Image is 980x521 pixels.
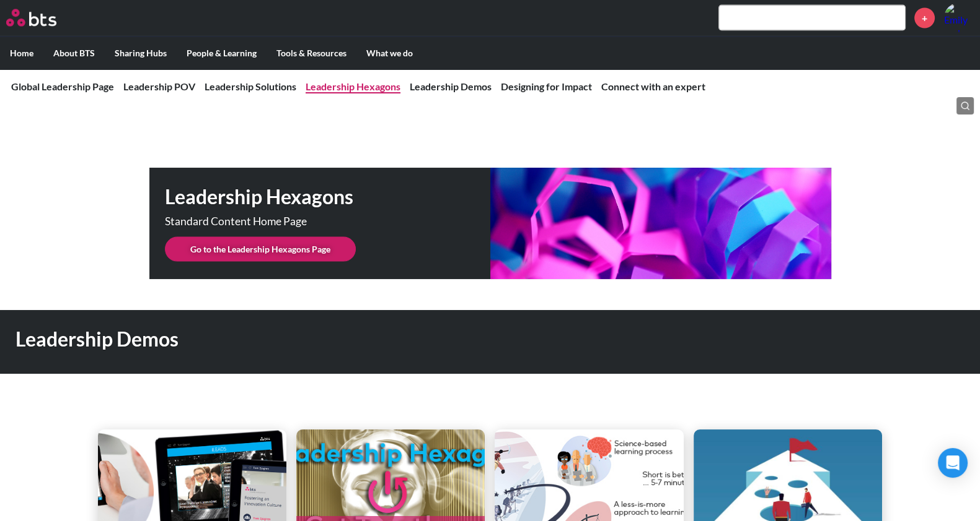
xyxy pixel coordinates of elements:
a: Designing for Impact [501,80,592,92]
label: Tools & Resources [267,37,356,69]
label: What we do [356,37,423,69]
a: + [914,8,935,28]
img: Emily Steigerwald [944,3,974,33]
label: People & Learning [177,37,267,69]
h1: Leadership Hexagons [165,183,490,211]
a: Leadership Demos [410,80,492,92]
a: Global Leadership Page [11,80,114,92]
label: About BTS [43,37,105,69]
h1: Leadership Demos [15,325,680,353]
a: Profile [944,3,974,33]
img: BTS Logo [6,9,56,27]
label: Sharing Hubs [105,37,177,69]
a: Go to the Leadership Hexagons Page [165,237,356,262]
p: Standard Content Home Page [165,216,425,227]
a: Leadership POV [123,80,195,92]
a: Connect with an expert [601,80,705,92]
a: Leadership Solutions [205,80,296,92]
a: Go home [6,9,79,27]
div: Open Intercom Messenger [938,448,968,478]
a: Leadership Hexagons [306,80,400,92]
